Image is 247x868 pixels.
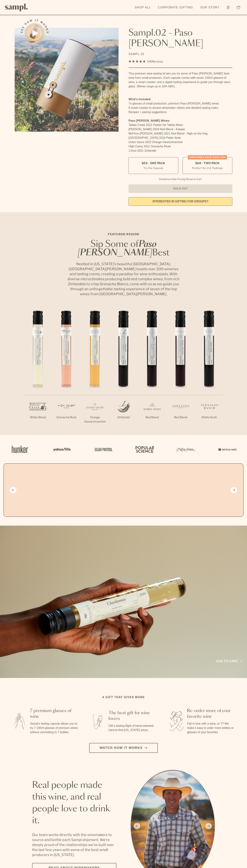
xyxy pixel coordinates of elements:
div: This premium wine-tasting kit lets you try some of Paso [PERSON_NAME]' best wine from small produ... [128,71,232,89]
p: Red Blend [166,415,195,420]
h2: A gift that gives more [102,695,145,699]
img: Artboard_7_5b34974b-f019-449e-91fb-745f8d0877ee_x450.png [216,442,238,457]
button: See how it works [25,23,45,43]
h3: 7 premium glasses of wine [30,708,79,719]
img: Sampl logo [5,4,28,11]
img: Artboard_1_c8cd28af-0030-4af1-819c-248e302c7f06_x450.png [9,442,31,457]
li: 2 / 7 [52,308,81,431]
p: Orange Gewürztraminer [81,415,109,424]
li: A smart coaster to access winemaker videos and detailed tasting notes. [128,106,232,110]
li: 7x glasses of small production, premium Paso [PERSON_NAME] wines [128,101,232,106]
img: Artboard_4_28b4d326-c26e-48f9-9c80-911f17d6414e_x450.png [133,442,155,457]
p: Featured Region [66,232,181,236]
span: Tablas Creek 2021 Patelin De Tablas Blanc [128,123,183,126]
button: Next slide [231,487,237,493]
span: $88 - Two Pack [195,161,220,165]
img: Artboard_6_04f9a106-072f-468a-bdd7-f11783b05722_x450.png [51,442,72,457]
h2: Sip Some of Best [66,240,181,257]
p: Petite Sirah [195,415,223,420]
li: 5 / 7 [138,308,166,431]
img: Sampl.02 - Paso Robles [15,28,119,132]
li: 4 / 7 [109,308,138,431]
p: Grenache Rosé [52,415,81,420]
button: Sold Out [128,184,232,193]
h3: The best gift for wine lovers [109,710,157,722]
span: Union Sacre 2022 Orange Gewürztraminer [128,141,183,144]
a: Corporate Gifting [156,4,195,11]
h3: Re-order more of your favorite wine [187,708,236,719]
span: McPrice [PERSON_NAME] 2021 Red Blend - High on the Hog [128,132,208,135]
span: [PERSON_NAME] 2020 Red Blend - Keeper [128,128,185,131]
img: Artboard_3_0b291449-6e8c-4d07-b2c2-3f3601a19cd1_x450.png [175,442,196,457]
li: Recipes + pairing suggestions [128,110,232,114]
h1: Sampl.02 - Paso [PERSON_NAME] [128,28,232,49]
p: SAMPL.02 [128,52,232,56]
p: Sampl's tasting capsule allows you to try 7 100ml glasses of premium wines without committing to ... [30,722,79,734]
li: 1 / 7 [24,308,52,431]
span: J Dusi 2021 Zinfandel [128,149,156,152]
h2: Real people made this wine, and real people love to drink it. [32,779,116,827]
p: Red Blend [138,415,166,420]
p: Our team works directly with the winemakers to source and bottle each Sampl shipment. We’re deepl... [32,832,116,857]
div: CHRISTMAS SALE! Save 20% [188,155,227,159]
a: Add to cart [216,659,242,664]
li: 3 / 7 [81,308,109,435]
p: Nestled in [US_STATE]’s beautiful [GEOGRAPHIC_DATA], [GEOGRAPHIC_DATA][PERSON_NAME] boasts over 2... [66,261,181,296]
p: Fall in love with a wine, or 7? We make it easy to order more bottles or glasses of your favorites. [187,722,236,734]
a: interested in gifting for groups? [128,197,232,206]
em: Paso [PERSON_NAME] [78,240,157,257]
small: Try the Capsule [143,166,163,170]
strong: Paso [PERSON_NAME] Wines: [128,119,170,122]
img: Artboard_5_7fdae55a-36fd-43f7-8bfd-f74a06a2878e_x450.png [92,442,114,457]
a: Shop All [133,4,153,11]
a: Our Story [198,4,221,11]
li: Christmas Sale Pricing Shown In Cart [157,178,203,181]
li: 7 / 7 [195,308,223,431]
span: Reviews [152,60,163,63]
p: Gift a tasting flight of hand-selected, hard-to-find [US_STATE] wines. [109,724,157,732]
p: Zinfandel [109,415,138,420]
small: Perfect For 2-4 Tastings [192,166,223,170]
div: 140Reviews [128,59,163,64]
button: Previous slide [10,487,16,493]
li: 6 / 7 [166,308,195,431]
span: High Camp 2021 Grenache Rosé [128,145,171,148]
p: White Blend [24,415,52,420]
span: 140 [147,60,152,63]
span: $55 - One Pack [142,161,165,165]
span: [GEOGRAPHIC_DATA] 2018 Petite Sirah [128,136,181,139]
strong: What’s Included: [128,98,151,101]
button: Watch how it works [89,743,158,753]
